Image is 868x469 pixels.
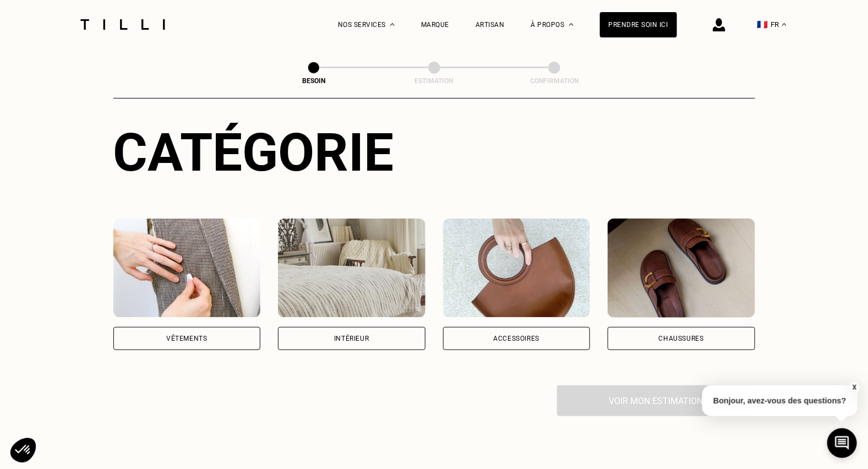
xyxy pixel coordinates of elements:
[569,23,574,26] img: Menu déroulant à propos
[113,219,261,318] img: Vêtements
[278,219,425,318] img: Intérieur
[493,335,539,342] div: Accessoires
[499,77,609,85] div: Confirmation
[443,219,591,318] img: Accessoires
[600,12,677,37] a: Prendre soin ici
[713,18,725,31] img: icône connexion
[77,19,169,30] img: Logo du service de couturière Tilli
[334,335,369,342] div: Intérieur
[421,21,449,29] a: Marque
[757,19,768,30] span: 🇫🇷
[782,23,787,26] img: menu déroulant
[702,385,858,416] p: Bonjour, avez-vous des questions?
[379,77,489,85] div: Estimation
[476,21,505,29] a: Artisan
[608,219,755,318] img: Chaussures
[390,23,395,26] img: Menu déroulant
[849,381,860,394] button: X
[259,77,369,85] div: Besoin
[166,335,207,342] div: Vêtements
[659,335,704,342] div: Chaussures
[113,122,755,183] div: Catégorie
